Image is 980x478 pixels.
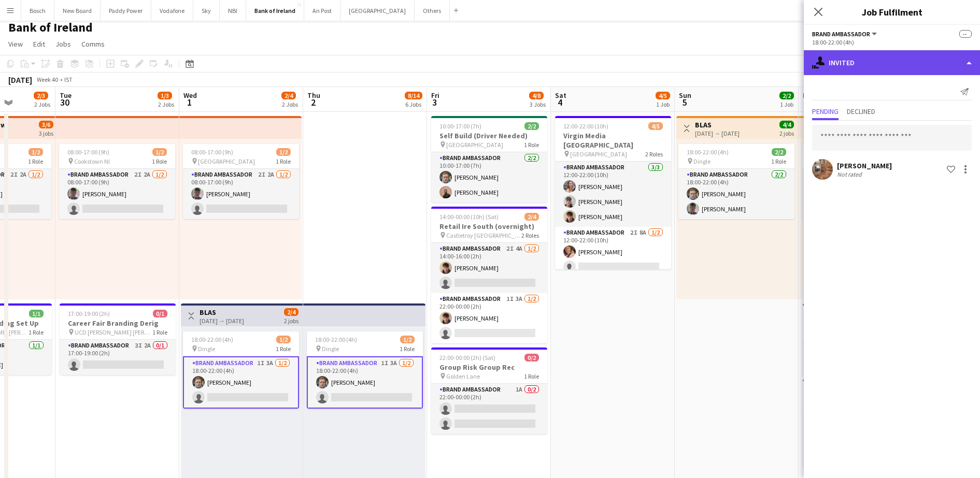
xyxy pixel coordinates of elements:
[51,37,75,51] a: Jobs
[431,152,547,202] app-card-role: Brand Ambassador2/210:00-17:00 (7h)[PERSON_NAME][PERSON_NAME]
[430,96,439,108] span: 3
[802,144,918,219] app-job-card: 08:00-18:00 (10h)2/2 Dingle1 RoleBrand Ambassador2/208:00-18:00 (10h)[PERSON_NAME][PERSON_NAME]
[191,336,233,343] span: 18:00-22:00 (4h)
[77,37,109,51] a: Comms
[847,108,875,115] span: Declined
[276,157,291,165] span: 1 Role
[803,318,919,328] h3: Career Fair Set Up
[677,96,691,108] span: 5
[837,161,892,170] div: [PERSON_NAME]
[158,92,172,99] span: 1/3
[563,122,608,130] span: 12:00-22:00 (10h)
[340,1,415,21] button: [GEOGRAPHIC_DATA]
[524,213,539,221] span: 2/4
[58,96,72,108] span: 30
[431,384,547,434] app-card-role: Brand Ambassador1A0/222:00-00:00 (2h)
[524,372,539,380] span: 1 Role
[803,340,919,375] app-card-role: Brand Ambassador1I2A0/107:00-09:00 (2h)
[315,336,357,343] span: 18:00-22:00 (4h)
[60,303,176,375] app-job-card: 17:00-19:00 (2h)0/1Career Fair Branding Derig UCD [PERSON_NAME] [PERSON_NAME]1 RoleBrand Ambassad...
[524,122,539,130] span: 2/2
[555,131,671,150] h3: Virgin Media [GEOGRAPHIC_DATA]
[803,379,919,466] div: 10:00-17:00 (7h)2/2Self Build (Driver Needed) [GEOGRAPHIC_DATA]1 RoleBrand Ambassador2/210:00-17:...
[75,328,152,336] span: UCD [PERSON_NAME] [PERSON_NAME]
[191,148,233,156] span: 08:00-17:00 (9h)
[54,1,101,21] button: New Board
[779,128,794,137] div: 2 jobs
[152,328,167,336] span: 1 Role
[679,91,691,100] span: Sun
[431,131,547,140] h3: Self Build (Driver Needed)
[67,148,109,156] span: 08:00-17:00 (9h)
[553,96,566,108] span: 4
[812,108,839,115] span: Pending
[803,303,919,375] app-job-card: 07:00-09:00 (2h)0/1Career Fair Set Up The Helix, [GEOGRAPHIC_DATA]1 RoleBrand Ambassador1I2A0/107...
[678,169,794,219] app-card-role: Brand Ambassador2/218:00-22:00 (4h)[PERSON_NAME][PERSON_NAME]
[555,227,671,277] app-card-role: Brand Ambassador2I8A1/212:00-22:00 (10h)[PERSON_NAME]
[803,415,919,466] app-card-role: Brand Ambassador2/210:00-17:00 (7h)[PERSON_NAME][PERSON_NAME]
[431,347,547,434] app-job-card: 22:00-00:00 (2h) (Sat)0/2Group Risk Group Rec Golden Lane1 RoleBrand Ambassador1A0/222:00-00:00 (2h)
[446,141,503,149] span: [GEOGRAPHIC_DATA]
[153,310,167,317] span: 0/1
[959,30,972,38] span: --
[648,122,663,130] span: 4/5
[284,308,299,316] span: 2/4
[431,293,547,343] app-card-role: Brand Ambassador1I3A1/222:00-00:00 (2h)[PERSON_NAME]
[801,96,816,108] span: 6
[405,92,422,99] span: 8/14
[415,1,450,21] button: Others
[4,37,27,51] a: View
[276,336,291,343] span: 1/2
[182,96,197,108] span: 1
[812,30,870,38] span: Brand Ambassador
[307,91,320,100] span: Thu
[570,150,627,158] span: [GEOGRAPHIC_DATA]
[431,243,547,293] app-card-role: Brand Ambassador2I4A1/214:00-16:00 (2h)[PERSON_NAME]
[400,336,415,343] span: 1/2
[521,231,539,239] span: 2 Roles
[246,1,304,21] button: Bank of Ireland
[431,207,547,343] app-job-card: 14:00-00:00 (10h) (Sat)2/4Retail Ire South (overnight) Castletroy [GEOGRAPHIC_DATA]2 RolesBrand A...
[304,1,340,21] button: An Post
[284,316,299,325] div: 2 jobs
[34,76,60,83] span: Week 40
[59,144,175,219] app-job-card: 08:00-17:00 (9h)1/2 Cookstown NI1 RoleBrand Ambassador2I2A1/208:00-17:00 (9h)[PERSON_NAME]
[28,157,43,165] span: 1 Role
[555,162,671,227] app-card-role: Brand Ambassador3/312:00-22:00 (10h)[PERSON_NAME][PERSON_NAME][PERSON_NAME]
[439,354,495,361] span: 22:00-00:00 (2h) (Sat)
[39,128,53,137] div: 3 jobs
[446,372,480,380] span: Golden Lane
[152,157,167,165] span: 1 Role
[183,91,197,100] span: Wed
[772,148,786,156] span: 2/2
[81,39,105,49] span: Comms
[282,100,298,108] div: 2 Jobs
[21,1,54,21] button: Bosch
[779,121,794,128] span: 4/4
[555,116,671,269] app-job-card: 12:00-22:00 (10h)4/5Virgin Media [GEOGRAPHIC_DATA] [GEOGRAPHIC_DATA]2 RolesBrand Ambassador3/312:...
[431,91,439,100] span: Fri
[220,1,246,21] button: NBI
[8,20,93,35] h1: Bank of Ireland
[307,331,423,409] div: 18:00-22:00 (4h)1/2 Dingle1 RoleBrand Ambassador1I3A1/218:00-22:00 (4h)[PERSON_NAME]
[812,38,972,46] div: 18:00-22:00 (4h)
[60,318,176,328] h3: Career Fair Branding Derig
[183,144,299,219] app-job-card: 08:00-17:00 (9h)1/2 [GEOGRAPHIC_DATA]1 RoleBrand Ambassador2I2A1/208:00-17:00 (9h)[PERSON_NAME]
[678,144,794,219] app-job-card: 18:00-22:00 (4h)2/2 Dingle1 RoleBrand Ambassador2/218:00-22:00 (4h)[PERSON_NAME][PERSON_NAME]
[29,148,43,156] span: 1/2
[431,116,547,202] div: 10:00-17:00 (7h)2/2Self Build (Driver Needed) [GEOGRAPHIC_DATA]1 RoleBrand Ambassador2/210:00-17:...
[439,213,499,221] span: 14:00-00:00 (10h) (Sat)
[276,148,291,156] span: 1/2
[780,100,793,108] div: 1 Job
[804,50,980,75] div: Invited
[656,100,670,108] div: 1 Job
[60,340,176,375] app-card-role: Brand Ambassador3I2A0/117:00-19:00 (2h)
[529,92,544,99] span: 4/8
[74,157,110,165] span: Cookstown NI
[183,356,299,409] app-card-role: Brand Ambassador1I3A1/218:00-22:00 (4h)[PERSON_NAME]
[60,91,72,100] span: Tue
[812,30,878,38] button: Brand Ambassador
